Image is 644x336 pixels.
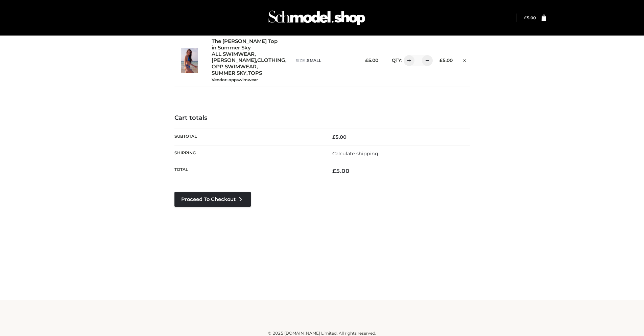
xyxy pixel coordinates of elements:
h4: Cart totals [174,114,470,122]
bdi: 5.00 [439,58,453,63]
small: Vendor: oppswimwear [212,77,258,82]
a: CLOTHING [257,57,285,64]
a: ALL SWIMWEAR [212,51,255,58]
th: Subtotal [174,129,322,145]
a: Calculate shipping [332,151,378,157]
a: The [PERSON_NAME] Top in Summer Sky [212,38,281,51]
bdi: 5.00 [332,167,350,174]
img: Schmodel Admin 964 [266,4,367,31]
a: OPP SWIMWEAR [212,64,257,70]
a: [PERSON_NAME] [212,57,256,64]
bdi: 5.00 [365,58,378,63]
span: £ [332,134,335,140]
span: £ [439,58,443,63]
a: SUMMER SKY [212,70,246,76]
span: £ [332,167,336,174]
a: TOPS [248,70,262,76]
bdi: 5.00 [524,15,536,20]
a: Remove this item [459,55,470,64]
a: Proceed to Checkout [174,192,251,207]
span: £ [524,15,527,20]
span: SMALL [307,58,321,63]
span: £ [365,58,368,63]
bdi: 5.00 [332,134,347,140]
div: QTY: [385,55,428,66]
p: size : [296,58,354,64]
a: £5.00 [524,15,536,20]
th: Total [174,162,322,180]
div: , , , , , [212,38,289,83]
th: Shipping [174,145,322,162]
